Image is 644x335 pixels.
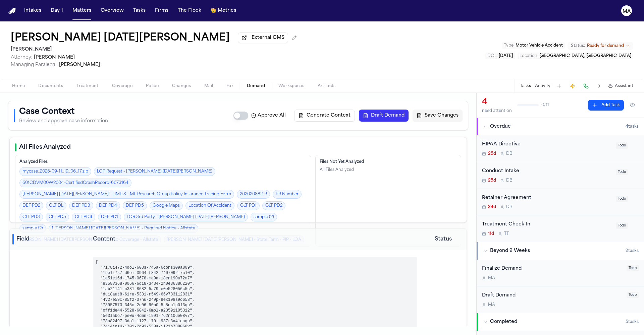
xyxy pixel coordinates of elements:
a: [PERSON_NAME] [DATE][PERSON_NAME] - LIMITS - ML Research Group Policy Insurance Tracing Form [19,190,234,199]
button: Edit DOL: 2025-04-09 [485,53,515,59]
span: 2 task s [626,248,639,254]
a: 601CDVM00W2604-CertifiedCrashRecord-6673164 [19,179,131,187]
button: Overview [98,5,126,17]
button: Add Task [554,81,564,91]
span: Home [12,83,25,89]
button: Activity [535,83,550,89]
div: Open task: HIPAA Directive [477,135,644,162]
a: PR Number [273,190,302,199]
button: Firms [152,5,171,17]
span: Documents [38,83,63,89]
div: Analyzed Files [19,159,307,164]
div: HIPAA Directive [482,141,612,148]
span: [PERSON_NAME] [34,55,75,60]
p: Review and approve case information [19,118,108,125]
button: Intakes [21,5,44,17]
a: DEF PD3 [69,201,93,210]
button: Draft Demand [359,110,409,122]
button: Hide completed tasks (⌘⇧H) [627,100,639,111]
a: DEF PD5 [123,201,147,210]
button: Save Changes [413,110,463,122]
span: Treatment [76,83,99,89]
button: The Flock [175,5,204,17]
span: Managing Paralegal: [11,62,58,67]
span: Ready for demand [587,43,624,49]
th: Content [90,228,420,250]
a: 1.[PERSON_NAME] [DATE][PERSON_NAME] - Required Notice - Allstate [49,224,198,233]
a: Home [8,8,16,14]
span: Police [146,83,159,89]
span: Metrics [218,7,236,14]
span: 5 task s [626,319,639,325]
h2: All Files Analyzed [19,143,71,152]
img: Finch Logo [8,8,16,14]
span: 25d [488,178,496,183]
a: sample (2) [251,213,277,221]
span: Todo [616,222,628,229]
span: 11d [488,231,494,237]
span: [DATE] [499,54,513,58]
div: Open task: Conduct Intake [477,162,644,189]
span: M A [488,302,495,308]
h2: [PERSON_NAME] [11,46,300,54]
a: DEF PD4 [96,201,120,210]
span: Beyond 2 Weeks [490,248,530,254]
span: Completed [490,319,517,325]
button: Day 1 [48,5,66,17]
span: Overdue [490,123,511,130]
a: Matters [70,5,94,17]
span: External CMS [252,35,284,41]
th: Status [420,228,467,250]
a: Location Of Accident [185,201,234,210]
div: Treatment Check-In [482,221,612,228]
a: Google Maps [150,201,183,210]
a: CLT PD3 [19,213,43,221]
button: Tasks [520,83,531,89]
span: 24d [488,204,496,210]
span: Changes [172,83,191,89]
text: MA [623,9,631,14]
span: [PERSON_NAME] [59,62,100,67]
a: 202020882-R [237,190,270,199]
div: Open task: Draft Demand [477,286,644,313]
button: External CMS [238,32,288,43]
span: Todo [627,292,639,298]
button: Tasks [130,5,148,17]
a: CLT PD5 [46,213,69,221]
span: Todo [616,142,628,149]
button: Beyond 2 Weeks2tasks [477,242,644,260]
div: Open task: Finalize Demand [477,260,644,286]
span: Motor Vehicle Accident [516,44,563,48]
span: Todo [616,169,628,175]
span: Fax [226,83,233,89]
button: Edit matter name [11,32,230,44]
h1: Case Context [19,107,108,117]
span: Todo [627,265,639,271]
span: Workspaces [278,83,304,89]
div: Draft Demand [482,292,623,299]
span: D B [506,178,513,183]
button: Generate Context [294,110,355,122]
span: Type : [504,44,515,48]
span: crown [211,7,216,14]
div: 4 [482,97,512,108]
button: Change status from Ready for demand [568,42,633,50]
span: Demand [247,83,265,89]
span: Attorney: [11,55,33,60]
span: [GEOGRAPHIC_DATA], [GEOGRAPHIC_DATA] [539,54,631,58]
a: DEF PD2 [19,201,43,210]
span: Status: [571,43,585,49]
button: Edit Type: Motor Vehicle Accident [502,42,565,49]
button: crownMetrics [208,5,239,17]
span: Artifacts [318,83,336,89]
label: Approve All [251,112,286,119]
a: CLT PD2 [262,201,285,210]
a: CLT DL [46,201,66,210]
button: Completed5tasks [477,313,644,331]
span: 0 / 11 [541,103,549,108]
a: LOR 3rd Party - [PERSON_NAME] [DATE][PERSON_NAME] [124,213,248,221]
